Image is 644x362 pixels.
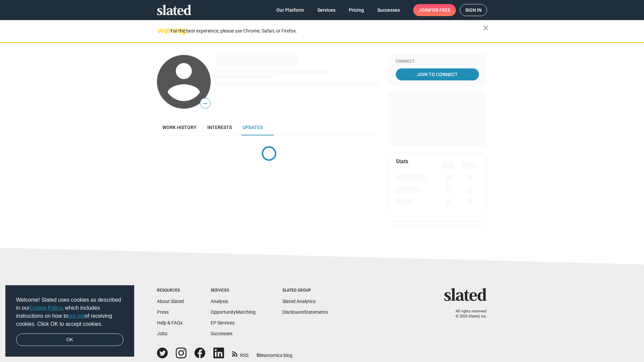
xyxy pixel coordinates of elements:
mat-card-title: Stats [396,158,408,165]
a: Slated Analytics [282,299,316,304]
a: Help & FAQs [157,320,182,325]
a: Analysis [211,299,228,304]
a: Successes [372,4,405,16]
span: for free [429,4,450,16]
span: — [200,99,210,108]
span: Interests [207,125,232,130]
span: Join To Connect [397,68,478,80]
div: Slated Group [282,288,328,293]
mat-icon: close [482,24,490,32]
a: About Slated [157,299,184,304]
a: EP Services [211,320,234,325]
span: film [257,353,265,358]
div: Resources [157,288,184,293]
a: Jobs [157,331,167,336]
mat-icon: warning [158,26,166,35]
span: Pricing [349,4,364,16]
a: Cookie Policy [30,305,62,311]
a: Our Platform [271,4,309,16]
a: opt-out [68,313,85,319]
a: Successes [211,331,232,336]
a: DisclosureStatements [282,309,328,315]
a: Press [157,309,169,315]
p: All rights reserved. © 2025 Slated, Inc. [448,309,487,319]
span: Work history [162,125,197,130]
a: dismiss cookie message [16,334,123,346]
a: Join To Connect [396,68,479,80]
div: cookieconsent [5,285,134,357]
span: Updates [243,125,263,130]
div: Connect [396,59,479,64]
a: Interests [202,119,237,135]
a: filmonomics blog [257,347,292,359]
a: Sign in [460,4,487,16]
span: Services [317,4,335,16]
a: Joinfor free [413,4,456,16]
div: Services [211,288,256,293]
span: Welcome! Slated uses cookies as described in our , which includes instructions on how to of recei... [16,296,123,328]
a: RSS [232,348,249,359]
span: Successes [377,4,400,16]
a: Services [312,4,341,16]
div: For the best experience, please use Chrome, Safari, or Firefox. [170,26,483,36]
span: Join [419,4,450,16]
span: Sign in [465,4,482,16]
a: OpportunityMatching [211,309,256,315]
span: Our Platform [276,4,304,16]
a: Pricing [343,4,369,16]
a: Work history [157,119,202,135]
a: Updates [237,119,268,135]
